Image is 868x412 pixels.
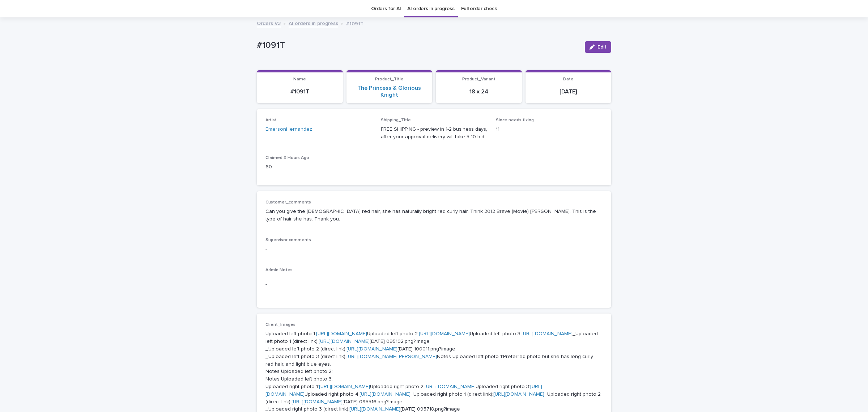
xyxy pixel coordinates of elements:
[319,384,370,389] a: [URL][DOMAIN_NAME]
[425,384,476,389] a: [URL][DOMAIN_NAME]
[375,77,404,81] span: Product_Title
[265,208,603,223] p: Can you give the [DEMOGRAPHIC_DATA] red hair, she has naturally bright red curly hair. Think 2012...
[461,0,497,17] a: Full order check
[346,19,363,27] p: #1091T
[462,77,495,81] span: Product_Variant
[381,118,411,122] span: Shipping_Title
[585,41,611,53] button: Edit
[419,331,470,336] a: [URL][DOMAIN_NAME]
[440,88,518,95] p: 18 x 24
[349,407,400,412] a: [URL][DOMAIN_NAME]
[265,384,542,397] a: [URL][DOMAIN_NAME]
[265,118,277,122] span: Artist
[289,19,338,27] a: AI orders in progress
[265,245,603,253] p: -
[265,156,309,160] span: Claimed X Hours Ago
[265,323,295,327] span: Client_Images
[496,118,534,122] span: Since needs fixing
[346,354,437,359] a: [URL][DOMAIN_NAME][PERSON_NAME]
[496,126,603,133] p: 11
[265,163,372,171] p: 60
[265,200,311,205] span: Customer_comments
[316,331,367,336] a: [URL][DOMAIN_NAME]
[351,85,428,98] a: The Princess & Glorious Knight
[293,77,306,81] span: Name
[292,399,342,404] a: [URL][DOMAIN_NAME]
[359,392,410,397] a: [URL][DOMAIN_NAME]
[265,281,603,288] p: -
[371,0,401,17] a: Orders for AI
[563,77,574,81] span: Date
[407,0,455,17] a: AI orders in progress
[265,268,293,272] span: Admin Notes
[257,40,579,51] p: #1091T
[530,88,607,95] p: [DATE]
[265,238,311,242] span: Supervisor comments
[319,339,370,344] a: [URL][DOMAIN_NAME]
[257,19,281,27] a: Orders V3
[346,346,397,352] a: [URL][DOMAIN_NAME]
[381,126,488,141] p: FREE SHIPPING - preview in 1-2 business days, after your approval delivery will take 5-10 b.d.
[493,392,544,397] a: [URL][DOMAIN_NAME]
[261,88,339,95] p: #1091T
[522,331,573,336] a: [URL][DOMAIN_NAME]
[597,45,607,50] span: Edit
[265,126,312,133] a: EmersonHernandez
